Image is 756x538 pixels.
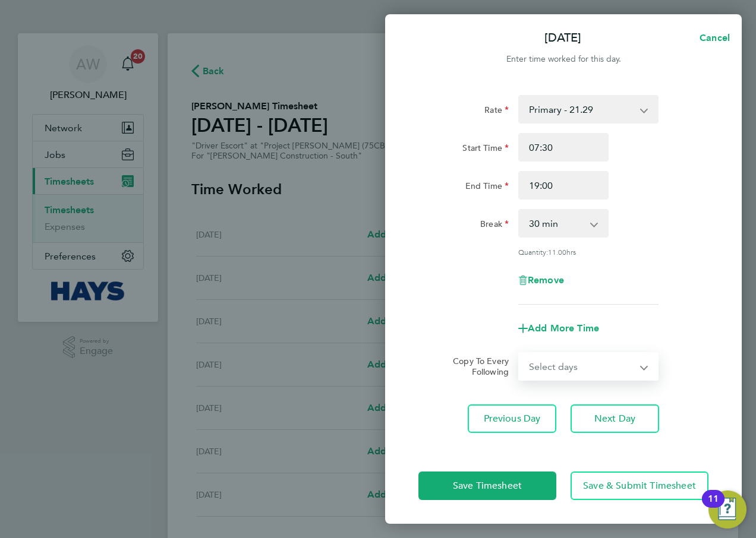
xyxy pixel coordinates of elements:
[484,413,541,425] span: Previous Day
[518,276,564,285] button: Remove
[480,219,509,233] label: Break
[708,490,746,528] button: Open Resource Center, 11 new notifications
[708,499,719,514] div: 11
[468,404,556,433] button: Previous Day
[443,356,509,377] label: Copy To Every Following
[696,32,730,43] span: Cancel
[518,324,599,333] button: Add More Time
[418,471,556,500] button: Save Timesheet
[462,143,509,157] label: Start Time
[583,480,696,492] span: Save & Submit Timesheet
[518,247,659,257] div: Quantity: hrs
[528,274,564,286] span: Remove
[571,404,659,433] button: Next Day
[518,133,609,162] input: E.g. 08:00
[571,471,708,500] button: Save & Submit Timesheet
[518,171,609,200] input: E.g. 18:00
[594,413,635,425] span: Next Day
[385,52,742,67] div: Enter time worked for this day.
[528,322,599,334] span: Add More Time
[681,26,742,50] button: Cancel
[544,30,581,46] p: [DATE]
[453,480,522,492] span: Save Timesheet
[548,247,566,257] span: 11.00
[484,105,509,119] label: Rate
[465,181,509,195] label: End Time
